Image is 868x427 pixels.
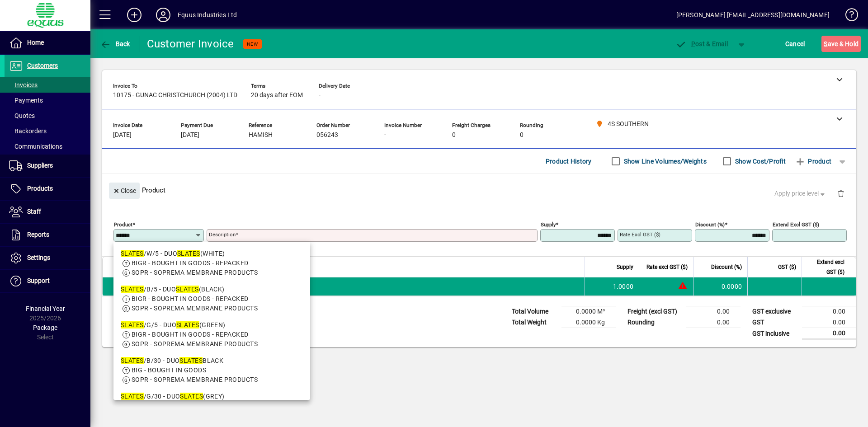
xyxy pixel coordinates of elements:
[132,331,248,338] span: BIGR - BOUGHT IN GOODS - REPACKED
[676,8,830,22] div: [PERSON_NAME] [EMAIL_ADDRESS][DOMAIN_NAME]
[5,247,90,269] a: Settings
[121,285,303,294] div: /B/5 - DUO (BLACK)
[542,153,595,169] button: Product History
[691,40,695,47] span: P
[5,32,90,54] a: Home
[9,112,35,119] span: Quotes
[249,131,273,139] span: HAMISH
[5,93,90,108] a: Payments
[176,286,199,293] em: SLATES
[807,257,844,277] span: Extend excl GST ($)
[27,62,58,69] span: Customers
[121,356,303,366] div: /B/30 - DUO BLACK
[149,7,178,23] button: Profile
[802,317,856,328] td: 0.00
[247,41,258,47] span: NEW
[26,305,65,312] span: Financial Year
[623,306,686,317] td: Freight (excl GST)
[107,186,142,194] app-page-header-button: Close
[5,77,90,93] a: Invoices
[27,39,44,46] span: Home
[114,221,132,228] mat-label: Product
[209,231,236,238] mat-label: Description
[824,40,827,47] span: S
[132,295,248,302] span: BIGR - BOUGHT IN GOODS - REPACKED
[748,328,802,339] td: GST inclusive
[121,249,303,258] div: /W/5 - DUO (WHITE)
[623,317,686,328] td: Rounding
[98,36,132,52] button: Back
[147,37,234,51] div: Customer Invoice
[9,81,38,89] span: Invoices
[507,306,561,317] td: Total Volume
[5,108,90,123] a: Quotes
[773,221,819,228] mat-label: Extend excl GST ($)
[5,155,90,177] a: Suppliers
[9,127,47,135] span: Backorders
[121,320,303,330] div: /G/5 - DUO (GREEN)
[693,277,747,296] td: 0.0000
[27,208,41,215] span: Staff
[452,131,456,139] span: 0
[121,286,144,293] em: SLATES
[620,231,660,238] mat-label: Rate excl GST ($)
[646,262,688,272] span: Rate excl GST ($)
[830,183,852,204] button: Delete
[132,366,206,374] span: BIG - BOUGHT IN GOODS
[27,162,53,169] span: Suppliers
[561,306,616,317] td: 0.0000 M³
[113,183,136,198] span: Close
[711,262,742,272] span: Discount (%)
[771,186,830,202] button: Apply price level
[675,40,728,47] span: ost & Email
[113,131,132,139] span: [DATE]
[520,131,524,139] span: 0
[181,131,199,139] span: [DATE]
[121,250,144,257] em: SLATES
[695,221,725,228] mat-label: Discount (%)
[546,154,592,169] span: Product History
[824,37,859,51] span: ave & Hold
[177,250,200,257] em: SLATES
[178,8,237,22] div: Equus Industries Ltd
[622,157,707,166] label: Show Line Volumes/Weights
[27,277,50,284] span: Support
[783,36,807,52] button: Cancel
[748,306,802,317] td: GST exclusive
[316,131,338,139] span: 056243
[109,183,140,199] button: Close
[27,231,49,238] span: Reports
[27,185,53,192] span: Products
[180,393,203,400] em: SLATES
[100,40,130,47] span: Back
[9,97,43,104] span: Payments
[132,259,248,267] span: BIGR - BOUGHT IN GOODS - REPACKED
[613,282,634,291] span: 1.0000
[132,269,258,276] span: SOPR - SOPREMA MEMBRANE PRODUCTS
[113,245,310,281] mat-option: SLATES/W/5 - DUO SLATES (WHITE)
[319,92,321,99] span: -
[121,392,303,401] div: /G/30 - DUO (GREY)
[113,388,310,424] mat-option: SLATES/G/30 - DUO SLATES (GREY)
[686,317,741,328] td: 0.00
[748,317,802,328] td: GST
[179,357,203,364] em: SLATES
[802,306,856,317] td: 0.00
[384,131,386,139] span: -
[839,2,857,31] a: Knowledge Base
[733,157,786,166] label: Show Cost/Profit
[561,317,616,328] td: 0.0000 Kg
[176,321,199,328] em: SLATES
[132,305,258,312] span: SOPR - SOPREMA MEMBRANE PRODUCTS
[785,37,805,51] span: Cancel
[5,139,90,154] a: Communications
[120,7,149,23] button: Add
[778,262,796,272] span: GST ($)
[5,270,90,292] a: Support
[686,306,741,317] td: 0.00
[5,178,90,200] a: Products
[821,36,861,52] button: Save & Hold
[541,221,556,228] mat-label: Supply
[121,321,144,328] em: SLATES
[802,328,856,339] td: 0.00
